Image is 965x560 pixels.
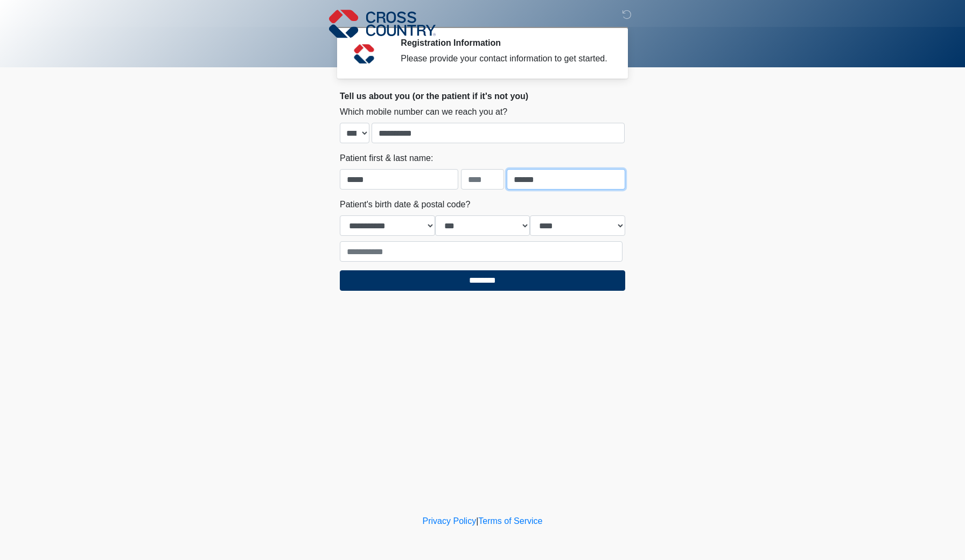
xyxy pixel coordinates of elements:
label: Patient first & last name: [340,152,433,165]
label: Patient's birth date & postal code? [340,198,470,211]
img: Cross Country Logo [329,8,436,39]
a: | [476,516,478,526]
a: Privacy Policy [423,516,477,526]
div: Please provide your contact information to get started. [401,52,609,65]
label: Which mobile number can we reach you at? [340,106,507,118]
a: Terms of Service [478,516,542,526]
img: Agent Avatar [348,38,380,70]
h2: Tell us about you (or the patient if it's not you) [340,91,625,101]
